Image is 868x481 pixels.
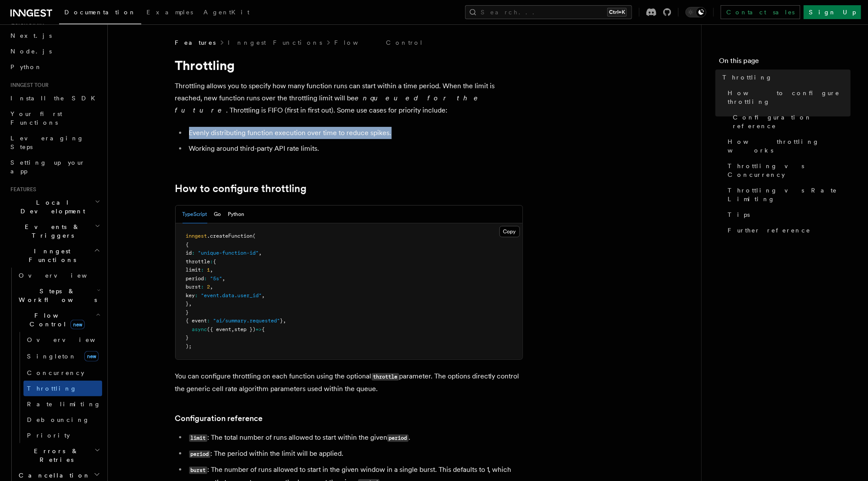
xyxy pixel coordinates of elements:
[186,301,189,307] span: }
[189,301,192,307] span: ,
[207,326,232,332] span: ({ event
[10,48,52,55] span: Node.js
[207,233,253,239] span: .createFunction
[7,219,102,243] button: Events & Triggers
[210,259,213,265] span: :
[186,309,189,315] span: }
[7,82,49,89] span: Inngest tour
[10,135,84,150] span: Leveraging Steps
[186,431,523,444] li: : The total number of runs allowed to start within the given .
[27,416,90,423] span: Debouncing
[23,381,102,396] a: Throttling
[201,284,204,290] span: :
[15,283,102,308] button: Steps & Workflows
[186,335,189,341] span: }
[23,412,102,428] a: Debouncing
[719,56,851,70] h4: On this page
[198,250,259,256] span: "unique-function-id"
[724,158,851,182] a: Throttling vs Concurrency
[213,318,280,324] span: "ai/summary.requested"
[15,287,97,304] span: Steps & Workflows
[685,7,706,17] button: Toggle dark mode
[10,159,85,175] span: Setting up your app
[223,275,226,282] span: ,
[198,3,255,23] a: AgentKit
[7,43,102,59] a: Node.js
[23,332,102,348] a: Overview
[729,109,851,134] a: Configuration reference
[465,5,632,19] button: Search...Ctrl+K
[728,210,750,219] span: Tips
[27,401,101,408] span: Rate limiting
[721,5,800,19] a: Contact sales
[213,259,216,265] span: {
[189,451,210,458] code: period
[262,292,265,299] span: ,
[207,267,210,273] span: 1
[10,95,100,102] span: Install the SDK
[15,311,96,328] span: Flow Control
[214,206,221,223] button: Go
[175,182,307,195] a: How to configure throttling
[256,326,262,332] span: =>
[186,275,204,282] span: period
[728,162,851,179] span: Throttling vs Concurrency
[186,259,210,265] span: throttle
[7,186,36,193] span: Features
[724,222,851,238] a: Further reference
[7,243,102,268] button: Inngest Functions
[15,447,94,464] span: Errors & Retries
[259,250,262,256] span: ,
[10,110,62,126] span: Your first Functions
[186,343,192,349] span: );
[15,471,90,480] span: Cancellation
[733,113,851,130] span: Configuration reference
[7,28,102,43] a: Next.js
[387,435,409,442] code: period
[70,320,85,329] span: new
[15,332,102,443] div: Flow Controlnew
[186,233,207,239] span: inngest
[203,9,249,16] span: AgentKit
[192,250,195,256] span: :
[372,373,399,381] code: throttle
[15,308,102,332] button: Flow Controlnew
[64,9,136,16] span: Documentation
[280,318,283,324] span: }
[186,250,192,256] span: id
[175,80,523,116] p: Throttling allows you to specify how many function runs can start within a time period. When the ...
[253,233,256,239] span: (
[23,348,102,365] a: Singletonnew
[186,318,207,324] span: { event
[15,443,102,468] button: Errors & Retries
[232,326,235,332] span: ,
[201,267,204,273] span: :
[210,284,213,290] span: ,
[186,292,195,299] span: key
[186,267,201,273] span: limit
[175,370,523,395] p: You can configure throttling on each function using the optional parameter. The options directly ...
[7,59,102,75] a: Python
[189,467,207,474] code: burst
[7,90,102,106] a: Install the SDK
[186,448,523,460] li: : The period within the limit will be applied.
[175,57,523,73] h1: Throttling
[7,247,94,264] span: Inngest Functions
[210,267,213,273] span: ,
[804,5,861,19] a: Sign Up
[728,226,811,235] span: Further reference
[23,365,102,381] a: Concurrency
[207,284,210,290] span: 2
[27,369,84,376] span: Concurrency
[724,85,851,109] a: How to configure throttling
[228,206,245,223] button: Python
[722,73,772,82] span: Throttling
[7,198,95,216] span: Local Development
[186,284,201,290] span: burst
[235,326,256,332] span: step })
[141,3,198,23] a: Examples
[724,134,851,158] a: How throttling works
[7,195,102,219] button: Local Development
[728,137,851,155] span: How throttling works
[192,326,207,332] span: async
